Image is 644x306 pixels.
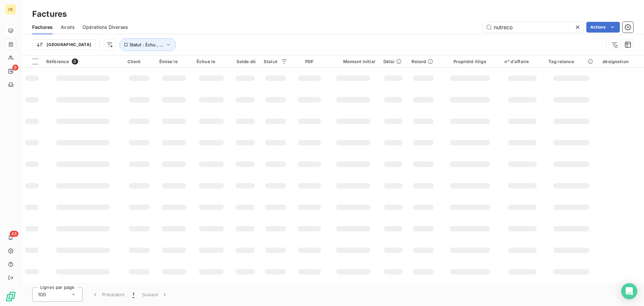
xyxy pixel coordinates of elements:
div: Montant initial [331,59,375,64]
span: Référence [46,59,69,64]
div: n° d'affaire [504,59,540,64]
button: Précédent [88,288,128,302]
div: Échue le [197,59,226,64]
div: PDF [296,59,323,64]
button: Actions [586,22,620,33]
span: 100 [38,291,46,298]
div: Tag relance [548,59,595,64]
div: Open Intercom Messenger [621,283,637,299]
input: Rechercher [483,22,584,33]
div: Propriété litige [443,59,497,64]
div: Client [127,59,151,64]
span: 0 [72,58,78,64]
div: Délai [383,59,404,64]
span: Avoirs [61,24,74,31]
img: Logo LeanPay [5,291,16,302]
button: 1 [128,288,138,302]
button: Suivant [138,288,172,302]
span: 1 [132,291,134,298]
button: [GEOGRAPHIC_DATA] [32,39,96,50]
div: Solde dû [234,59,256,64]
span: Factures [32,24,53,31]
span: 43 [10,231,18,237]
div: désignation [602,59,640,64]
button: Statut : Échu , ... [119,38,176,51]
div: Statut [264,59,288,64]
span: Statut : Échu , ... [129,42,164,47]
span: 9 [12,64,18,71]
span: Opérations Diverses [83,24,128,31]
div: Retard [412,59,435,64]
div: OE [5,4,16,15]
div: Émise le [159,59,189,64]
h3: Factures [32,8,67,20]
